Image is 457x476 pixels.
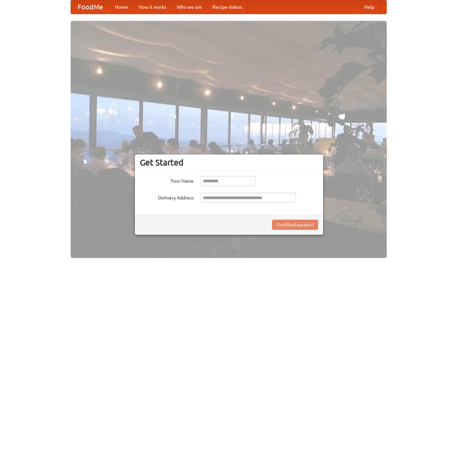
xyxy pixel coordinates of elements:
[207,0,247,14] a: Recipe videos
[140,176,194,184] label: Your Name
[133,0,172,14] a: How it works
[71,0,110,14] a: FoodMe
[272,220,318,230] button: Find Restaurants!
[110,0,133,14] a: Home
[140,193,194,201] label: Delivery Address
[140,157,318,168] h3: Get Started
[172,0,207,14] a: Who we are
[359,0,380,14] a: Help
